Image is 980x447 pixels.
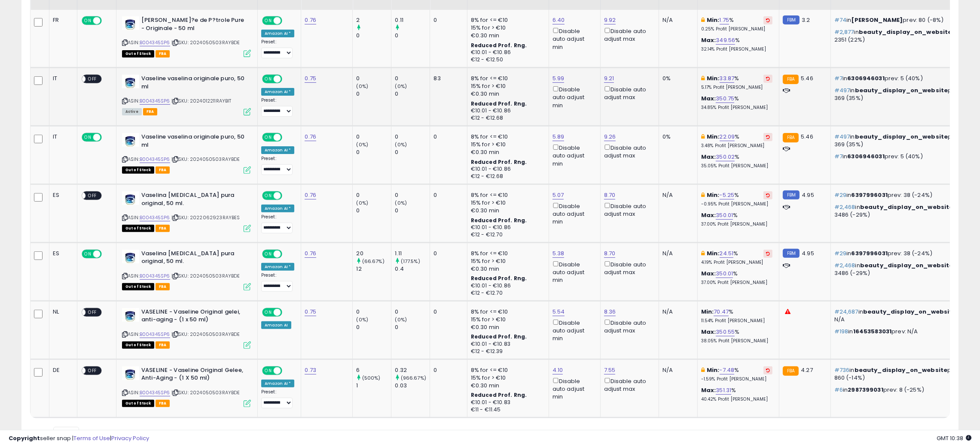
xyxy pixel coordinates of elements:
a: 70.47 [714,308,729,316]
div: ES [53,191,70,199]
a: -5.25 [720,191,735,199]
div: 0 [395,148,430,156]
div: % [701,250,772,266]
a: B004345SP6 [140,272,170,280]
span: OFF [101,134,114,141]
a: 33.87 [720,74,735,83]
img: 310OCAqg5jL._SL40_.jpg [122,250,139,263]
span: #2,877 [834,28,854,36]
p: in prev: 2351 (22%) [834,28,971,44]
div: €12 - €12.68 [471,115,542,122]
b: Vaselina [MEDICAL_DATA] pura original, 50 ml. [141,191,246,209]
div: 0.11 [395,16,430,24]
div: ES [53,250,70,257]
div: 0 [434,16,460,24]
div: ASIN: [122,308,251,348]
p: in prev: 3486 (-29%) [834,203,971,219]
div: ASIN: [122,75,251,115]
div: 0 [395,133,430,141]
div: €10.01 - €10.86 [471,107,542,115]
a: 9.21 [604,74,614,83]
div: 15% for > €10 [471,24,542,32]
span: ON [82,134,93,141]
p: in prev: 369 (35%) [834,87,971,102]
div: 15% for > €10 [471,82,542,90]
a: Privacy Policy [111,434,149,442]
div: % [701,133,772,149]
a: 351.31 [716,386,731,395]
p: 35.05% Profit [PERSON_NAME] [701,163,772,169]
small: (0%) [356,199,368,206]
div: 8% for <= €10 [471,191,542,199]
span: beauty_display_on_website [855,133,948,141]
p: in prev: 369 (35%) [834,133,971,148]
span: ON [263,192,274,199]
span: OFF [101,17,114,24]
b: Max: [701,328,716,336]
p: in prev: 80 (-8%) [834,16,971,24]
a: 8.70 [604,191,616,199]
div: 0 [434,250,460,257]
div: 15% for > €10 [471,316,542,323]
div: 0 [395,308,430,316]
div: Amazon AI * [261,88,295,96]
span: OFF [281,192,295,199]
span: | SKU: 2022062923RAYBES [171,214,240,221]
a: 350.02 [716,153,735,161]
span: FBA [156,225,170,232]
div: €0.30 min [471,265,542,273]
div: 0 [434,308,460,316]
div: NL [53,308,70,316]
div: Disable auto adjust max [604,26,652,43]
div: 0 [395,32,430,39]
span: #2,468 [834,203,855,211]
div: ASIN: [122,133,251,173]
p: 5.17% Profit [PERSON_NAME] [701,85,772,91]
b: Max: [701,153,716,161]
div: N/A [662,16,691,24]
small: (177.5%) [401,258,420,265]
div: €0.30 min [471,32,542,39]
span: All listings that are currently out of stock and unavailable for purchase on Amazon [122,225,154,232]
small: (0%) [395,83,407,90]
a: 9.92 [604,16,616,24]
div: 8% for <= €10 [471,133,542,141]
span: All listings that are currently out of stock and unavailable for purchase on Amazon [122,283,154,290]
div: % [701,16,772,32]
span: beauty_display_on_website [859,28,952,36]
span: OFF [281,76,295,83]
img: 310OCAqg5jL._SL40_.jpg [122,191,139,205]
div: Disable auto adjust max [604,143,652,160]
small: FBM [783,190,800,199]
div: Preset: [261,156,295,175]
span: 4.95 [802,191,814,199]
span: 3.2 [802,16,810,24]
span: #497 [834,86,850,94]
p: in prev: N/A [834,328,971,335]
span: | SKU: 2024050503RAYBDE [171,156,240,163]
div: Preset: [261,214,295,233]
div: N/A [662,250,691,257]
div: 15% for > €10 [471,199,542,207]
a: 8.36 [604,308,616,316]
a: 4.10 [553,366,563,375]
img: 310OCAqg5jL._SL40_.jpg [122,366,139,380]
span: FBA [143,108,158,115]
p: 34.85% Profit [PERSON_NAME] [701,105,772,111]
a: 9.26 [604,133,616,141]
i: Revert to store-level Min Markup [766,76,770,81]
div: €10.01 - €10.86 [471,224,542,231]
a: B004345SP6 [140,156,170,163]
span: All listings that are currently out of stock and unavailable for purchase on Amazon [122,50,154,57]
p: 32.14% Profit [PERSON_NAME] [701,46,772,52]
b: Max: [701,36,716,44]
a: 0.75 [305,308,316,316]
div: N/A [662,308,691,316]
div: €12 - €12.70 [471,290,542,297]
div: €0.30 min [471,323,542,331]
div: 2 [356,16,391,24]
b: Min: [707,191,720,199]
b: Min: [701,308,714,316]
b: Max: [701,269,716,278]
span: ON [263,17,274,24]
